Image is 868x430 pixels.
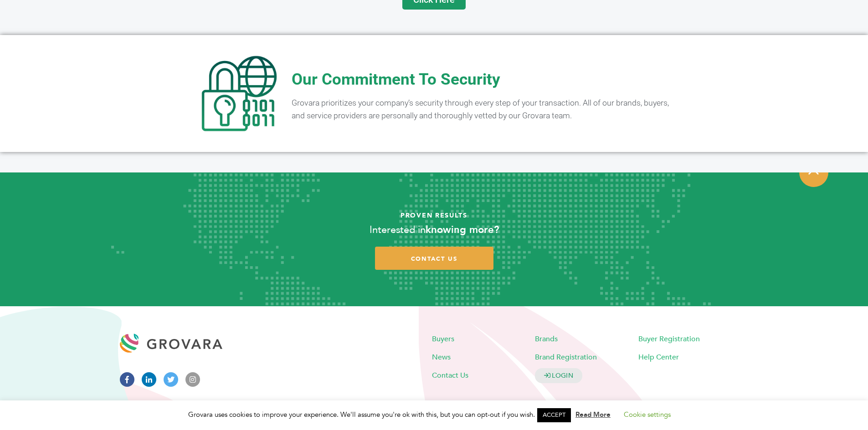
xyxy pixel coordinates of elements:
a: Help Center [638,352,679,362]
a: Brand Registration [535,352,597,362]
span: Interested in [370,223,426,237]
a: Buyer Registration [638,334,700,344]
a: ACCEPT [537,408,571,422]
a: Contact Us [432,370,468,380]
span: contact us [411,255,457,263]
span: Grovara prioritizes your company’s security through every step of your transaction. All of our br... [292,98,669,120]
a: News [432,352,451,362]
span: Our Commitment To Security [292,70,500,89]
a: contact us [375,247,493,270]
a: Brands [535,334,558,344]
a: Cookie settings [624,410,671,419]
a: Read More [575,410,611,419]
span: Grovara uses cookies to improve your experience. We'll assume you're ok with this, but you can op... [188,410,680,419]
a: LOGIN [535,368,582,383]
a: Buyers [432,334,454,344]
